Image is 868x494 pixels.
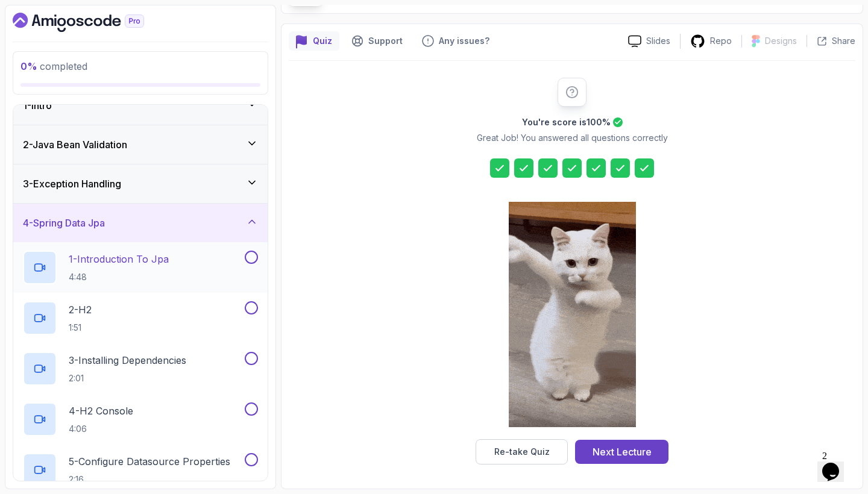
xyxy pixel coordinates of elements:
[69,271,169,283] p: 4:48
[765,35,797,47] p: Designs
[69,322,92,334] p: 1:51
[13,204,268,242] button: 4-Spring Data Jpa
[522,116,611,128] h2: You're score is 100 %
[69,454,230,469] p: 5 - Configure Datasource Properties
[20,60,37,72] span: 0 %
[23,137,127,152] h3: 2 - Java Bean Validation
[313,35,332,47] p: Quiz
[23,98,52,113] h3: 1 - Intro
[23,301,258,335] button: 2-H21:51
[23,402,258,436] button: 4-H2 Console4:06
[23,352,258,386] button: 3-Installing Dependencies2:01
[415,31,497,51] button: Feedback button
[618,35,680,48] a: Slides
[13,125,268,164] button: 2-Java Bean Validation
[13,164,268,203] button: 3-Exception Handling
[476,439,568,464] button: Re-take Quiz
[710,35,732,47] p: Repo
[344,31,410,51] button: Support button
[69,372,186,384] p: 2:01
[832,35,855,47] p: Share
[69,404,133,418] p: 4 - H2 Console
[23,216,105,230] h3: 4 - Spring Data Jpa
[69,353,186,367] p: 3 - Installing Dependencies
[477,132,668,144] p: Great Job! You answered all questions correctly
[23,177,121,191] h3: 3 - Exception Handling
[509,202,636,427] img: cool-cat
[646,35,670,47] p: Slides
[23,251,258,284] button: 1-Introduction To Jpa4:48
[368,35,403,47] p: Support
[289,31,339,51] button: quiz button
[817,446,856,482] iframe: chat widget
[494,446,550,458] div: Re-take Quiz
[13,86,268,125] button: 1-Intro
[593,445,652,459] div: Next Lecture
[13,13,172,32] a: Dashboard
[69,474,230,486] p: 2:16
[20,60,87,72] span: completed
[807,35,855,47] button: Share
[69,252,169,266] p: 1 - Introduction To Jpa
[69,302,92,317] p: 2 - H2
[439,35,489,47] p: Any issues?
[23,453,258,487] button: 5-Configure Datasource Properties2:16
[681,34,741,49] a: Repo
[69,423,133,435] p: 4:06
[575,440,668,464] button: Next Lecture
